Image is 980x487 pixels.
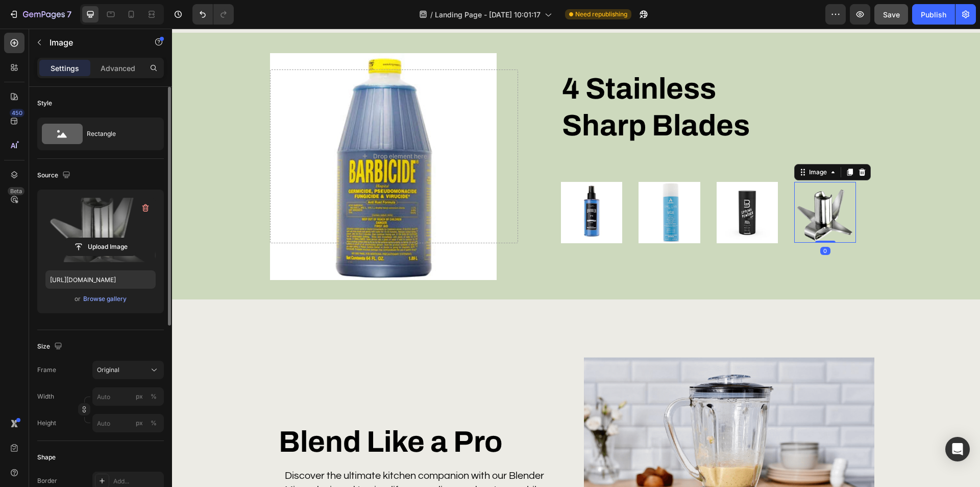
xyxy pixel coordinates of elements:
[148,417,160,429] button: px
[51,63,79,74] p: Settings
[92,414,164,432] input: px%
[133,417,145,429] button: %
[921,9,946,20] div: Publish
[50,36,136,49] p: Image
[45,270,156,289] input: https://example.com/image.jpg
[113,477,161,486] div: Add...
[67,8,71,20] p: 7
[37,419,56,428] label: Height
[883,10,900,19] span: Save
[133,390,145,403] button: %
[87,122,149,146] div: Rectangle
[136,419,143,428] div: px
[92,387,164,406] input: px%
[648,218,658,226] div: 0
[635,139,657,148] div: Image
[113,440,382,483] p: Discover the ultimate kitchen companion with our Blender Mixer, designed to simplify your culinar...
[92,361,164,379] button: Original
[37,392,54,401] label: Width
[37,365,56,375] label: Frame
[874,4,908,25] button: Save
[8,187,24,195] div: Beta
[10,109,24,117] div: 450
[148,390,160,403] button: px
[83,294,127,304] button: Browse gallery
[201,124,255,132] div: Drop element here
[37,99,52,108] div: Style
[136,392,143,401] div: px
[65,238,136,256] button: Upload Image
[37,453,56,462] div: Shape
[172,29,980,487] iframe: Design area
[575,10,627,19] span: Need republishing
[945,437,970,461] div: Open Intercom Messenger
[83,294,127,304] div: Browse gallery
[151,419,157,428] div: %
[106,390,397,436] h2: Blend Like a Pro
[75,293,81,305] span: or
[101,63,135,74] p: Advanced
[545,153,606,215] img: gempages_581654241672692584-48f87e78-ff88-4297-9299-17c24ebb18d5.webp
[4,4,76,25] button: 7
[912,4,955,25] button: Publish
[622,153,684,214] img: gempages_581654241672692584-1340b6da-d791-4913-b0bc-44f8ee8ad308.png
[389,153,451,215] img: gempages_581654241672692584-fa3c651a-8973-4769-8b8e-8ae5d7a307e7.webp
[430,9,433,20] span: /
[37,340,64,354] div: Size
[389,41,634,117] h2: 4 stainless sharp blades
[151,392,157,401] div: %
[37,476,57,485] div: Border
[435,9,541,20] span: Landing Page - [DATE] 10:01:17
[467,153,528,215] img: gempages_581654241672692584-6786ffb8-50b2-49d1-b1ae-194dcbe7db7e.webp
[97,365,119,375] span: Original
[37,169,72,182] div: Source
[192,4,234,25] div: Undo/Redo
